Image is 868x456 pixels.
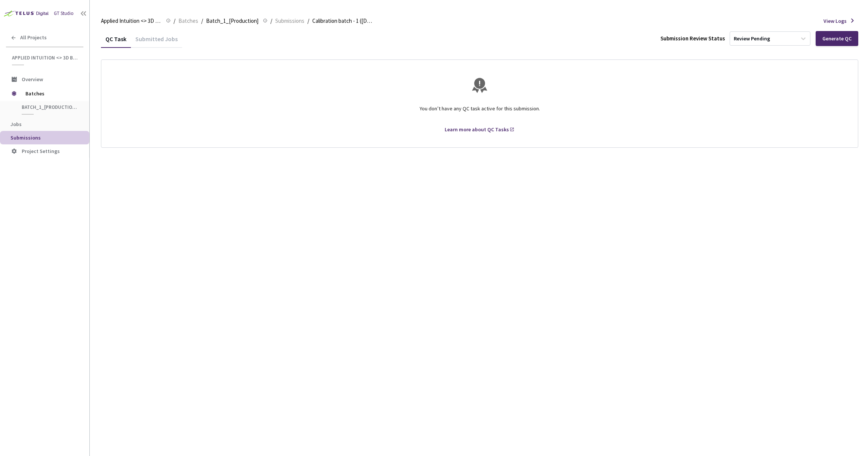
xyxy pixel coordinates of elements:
[25,86,77,101] span: Batches
[101,35,131,48] div: QC Task
[10,121,22,128] span: Jobs
[660,34,725,42] div: Submission Review Status
[275,16,304,25] span: Submissions
[178,16,198,25] span: Batches
[274,16,306,25] a: Submissions
[822,36,852,42] div: Generate QC
[22,148,60,154] span: Project Settings
[201,16,203,25] li: /
[12,55,79,61] span: Applied Intuition <> 3D BBox - [PERSON_NAME]
[823,17,847,25] span: View Logs
[177,16,200,25] a: Batches
[54,10,74,17] div: GT Studio
[22,76,43,83] span: Overview
[174,16,175,25] li: /
[101,16,162,25] span: Applied Intuition <> 3D BBox - [PERSON_NAME]
[110,99,849,126] div: You don’t have any QC task active for this submission.
[131,35,182,48] div: Submitted Jobs
[22,104,77,110] span: Batch_1_[Production]
[270,16,272,25] li: /
[312,16,373,25] span: Calibration batch - 1 ([DATE])
[206,16,258,25] span: Batch_1_[Production]
[734,35,770,42] div: Review Pending
[20,34,47,41] span: All Projects
[10,134,41,141] span: Submissions
[307,16,309,25] li: /
[445,126,509,133] div: Learn more about QC Tasks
